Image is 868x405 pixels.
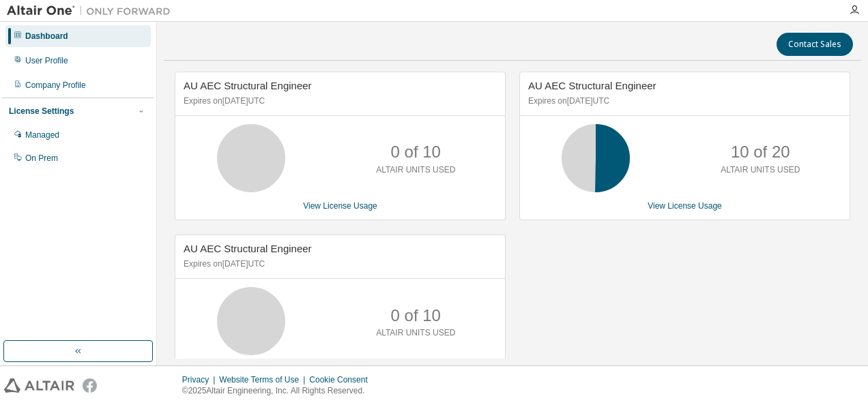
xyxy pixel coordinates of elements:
[391,140,441,164] p: 0 of 10
[83,378,97,393] img: facebook.svg
[303,201,377,211] a: View License Usage
[184,95,493,107] p: Expires on [DATE] UTC
[4,378,74,393] img: altair_logo.svg
[219,374,309,385] div: Website Terms of Use
[9,106,74,117] div: License Settings
[182,385,376,397] p: © 2025 Altair Engineering, Inc. All Rights Reserved.
[184,80,312,91] span: AU AEC Structural Engineer
[721,164,800,176] p: ALTAIR UNITS USED
[25,55,68,66] div: User Profile
[528,80,656,91] span: AU AEC Structural Engineer
[309,374,375,385] div: Cookie Consent
[376,164,455,176] p: ALTAIR UNITS USED
[376,327,455,339] p: ALTAIR UNITS USED
[777,33,853,56] button: Contact Sales
[25,80,86,91] div: Company Profile
[182,374,219,385] div: Privacy
[184,258,493,270] p: Expires on [DATE] UTC
[25,31,68,42] div: Dashboard
[731,140,790,164] p: 10 of 20
[528,95,838,107] p: Expires on [DATE] UTC
[184,243,312,254] span: AU AEC Structural Engineer
[25,130,59,140] div: Managed
[25,153,58,164] div: On Prem
[391,304,441,327] p: 0 of 10
[648,201,722,211] a: View License Usage
[7,4,177,18] img: Altair One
